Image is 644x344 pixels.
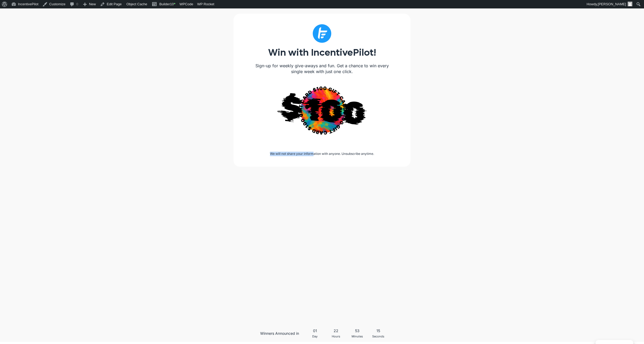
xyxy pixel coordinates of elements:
[368,328,389,334] span: 15
[598,2,626,6] span: [PERSON_NAME]
[325,334,347,339] div: Hours
[347,328,368,334] span: 53
[304,328,325,334] span: 01
[249,48,395,58] h2: Win with IncentivePilot!
[249,63,395,75] p: Sign-up for weekly give-aways and fun. Get a chance to win every single week with just one click.
[313,24,331,43] img: Subtract
[347,334,368,339] div: Minutes
[174,1,175,6] span: •
[239,330,299,337] p: Winners Announced in
[368,334,389,339] div: Seconds
[249,152,395,156] p: We will not share your information with anyone. Unsubscribe anytime.
[276,85,368,136] img: gift-card-callout
[325,328,347,334] span: 22
[304,334,325,339] div: Day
